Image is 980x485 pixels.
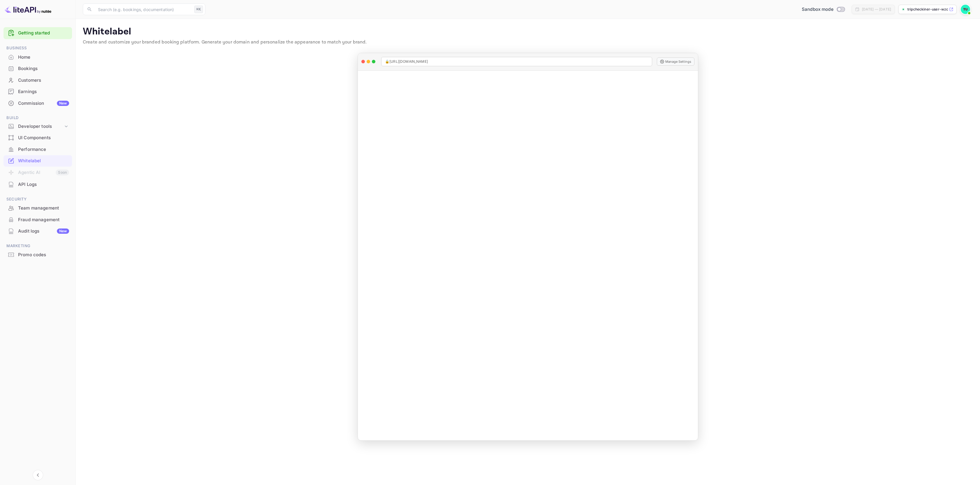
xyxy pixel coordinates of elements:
[5,5,51,14] img: LiteAPI logo
[3,179,72,190] div: API Logs
[3,86,72,97] a: Earnings
[3,75,72,86] a: Customers
[3,63,72,74] div: Bookings
[3,132,72,143] a: UI Components
[3,214,72,225] a: Fraud management
[3,98,72,109] div: CommissionNew
[3,155,72,167] div: Whitelabel
[18,54,69,61] div: Home
[3,203,72,213] a: Team management
[83,39,973,46] p: Create and customize your branded booking platform. Generate your domain and personalize the appe...
[3,45,72,51] span: Business
[3,214,72,226] div: Fraud management
[3,63,72,74] a: Bookings
[18,88,69,95] div: Earnings
[3,155,72,166] a: Whitelabel
[194,6,203,13] div: ⌘K
[57,101,69,106] div: New
[18,135,69,141] div: UI Components
[18,228,69,235] div: Audit logs
[18,123,63,130] div: Developer tools
[18,158,69,164] div: Whitelabel
[3,196,72,203] span: Security
[657,57,694,66] button: Manage Settings
[802,6,834,13] span: Sandbox mode
[3,98,72,109] a: CommissionNew
[961,5,970,14] img: tripCheckiner User
[3,86,72,97] div: Earnings
[18,30,69,36] a: Getting started
[862,7,891,12] div: [DATE] — [DATE]
[83,26,973,38] p: Whitelabel
[18,65,69,72] div: Bookings
[799,6,847,13] div: Switch to Production mode
[57,228,69,234] div: New
[385,59,428,64] span: 🔒 [URL][DOMAIN_NAME]
[3,203,72,214] div: Team management
[3,75,72,86] div: Customers
[3,115,72,121] span: Build
[18,146,69,153] div: Performance
[33,470,43,480] button: Collapse navigation
[18,100,69,107] div: Commission
[3,144,72,155] a: Performance
[3,52,72,63] div: Home
[3,121,72,132] div: Developer tools
[18,252,69,258] div: Promo codes
[94,4,192,15] input: Search (e.g. bookings, documentation)
[3,52,72,62] a: Home
[18,205,69,212] div: Team management
[3,27,72,39] div: Getting started
[18,181,69,188] div: API Logs
[18,217,69,223] div: Fraud management
[3,243,72,249] span: Marketing
[18,77,69,84] div: Customers
[3,179,72,190] a: API Logs
[907,7,948,12] p: tripcheckiner-user-wzc...
[3,249,72,260] a: Promo codes
[3,226,72,236] a: Audit logsNew
[3,226,72,237] div: Audit logsNew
